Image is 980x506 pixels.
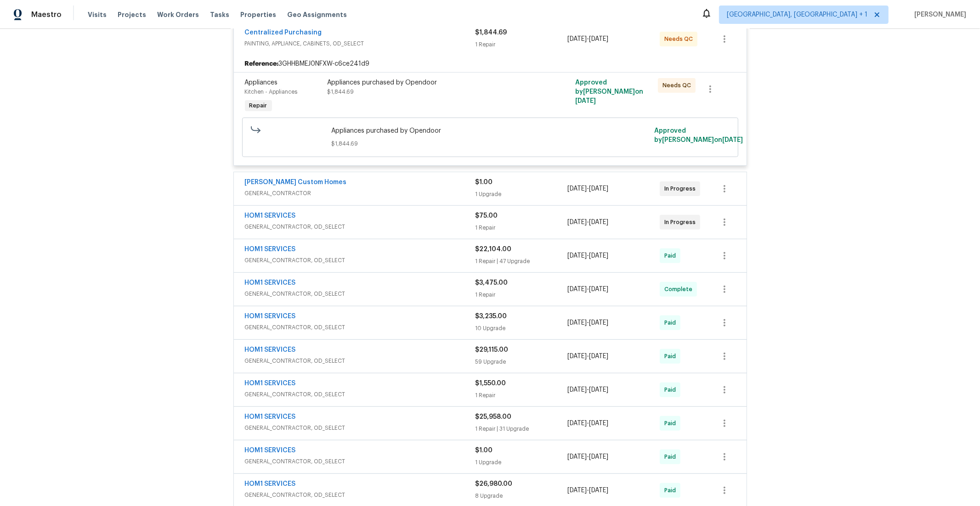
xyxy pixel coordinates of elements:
[567,387,587,393] span: [DATE]
[567,452,608,461] span: -
[664,251,680,260] span: Paid
[567,352,608,361] span: -
[245,423,476,433] span: GENERAL_CONTRACTOR, OD_SELECT
[476,290,568,299] div: 1 Repair
[575,79,643,104] span: Approved by [PERSON_NAME] on
[118,10,146,19] span: Projects
[328,78,529,87] div: Appliances purchased by Opendoor
[245,323,476,332] span: GENERAL_CONTRACTOR, OD_SELECT
[246,101,271,110] span: Repair
[589,353,608,360] span: [DATE]
[567,219,587,225] span: [DATE]
[727,10,867,19] span: [GEOGRAPHIC_DATA], [GEOGRAPHIC_DATA] + 1
[589,320,608,326] span: [DATE]
[476,179,493,186] span: $1.00
[245,490,476,500] span: GENERAL_CONTRACTOR, OD_SELECT
[567,253,587,259] span: [DATE]
[476,213,498,219] span: $75.00
[245,189,476,198] span: GENERAL_CONTRACTOR
[245,280,296,286] a: HOM1 SERVICES
[567,320,587,326] span: [DATE]
[589,36,608,42] span: [DATE]
[245,79,278,86] span: Appliances
[476,29,507,36] span: $1,844.69
[245,246,296,253] a: HOM1 SERVICES
[567,420,587,427] span: [DATE]
[245,414,296,420] a: HOM1 SERVICES
[476,347,509,353] span: $29,115.00
[476,40,568,49] div: 1 Repair
[654,128,743,143] span: Approved by [PERSON_NAME] on
[476,458,568,467] div: 1 Upgrade
[476,357,568,366] div: 59 Upgrade
[664,34,697,44] span: Needs QC
[567,36,587,42] span: [DATE]
[476,424,568,433] div: 1 Repair | 31 Upgrade
[331,139,649,148] span: $1,844.69
[567,487,587,494] span: [DATE]
[589,420,608,427] span: [DATE]
[476,380,506,387] span: $1,550.00
[567,184,608,193] span: -
[245,179,347,186] a: [PERSON_NAME] Custom Homes
[476,223,568,232] div: 1 Repair
[663,81,695,90] span: Needs QC
[476,190,568,199] div: 1 Upgrade
[567,419,608,428] span: -
[234,56,747,72] div: 3GHHBMEJ0NFXW-c6ce241d9
[567,286,587,292] span: [DATE]
[245,481,296,487] a: HOM1 SERVICES
[245,222,476,231] span: GENERAL_CONTRACTOR, OD_SELECT
[589,186,608,192] span: [DATE]
[245,59,279,68] b: Reference:
[476,491,568,500] div: 8 Upgrade
[245,347,296,353] a: HOM1 SERVICES
[245,39,476,48] span: PAINTING, APPLIANCE, CABINETS, OD_SELECT
[476,280,508,286] span: $3,475.00
[245,256,476,265] span: GENERAL_CONTRACTOR, OD_SELECT
[287,10,347,19] span: Geo Assignments
[476,481,513,487] span: $26,980.00
[664,318,680,327] span: Paid
[245,457,476,466] span: GENERAL_CONTRACTOR, OD_SELECT
[328,89,354,95] span: $1,844.69
[722,137,743,143] span: [DATE]
[589,253,608,259] span: [DATE]
[476,257,568,266] div: 1 Repair | 47 Upgrade
[476,391,568,400] div: 1 Repair
[589,487,608,494] span: [DATE]
[245,447,296,454] a: HOM1 SERVICES
[589,387,608,393] span: [DATE]
[664,419,680,428] span: Paid
[157,10,199,19] span: Work Orders
[664,184,699,193] span: In Progress
[589,286,608,292] span: [DATE]
[240,10,276,19] span: Properties
[245,289,476,298] span: GENERAL_CONTRACTOR, OD_SELECT
[589,454,608,460] span: [DATE]
[664,352,680,361] span: Paid
[567,218,608,227] span: -
[567,318,608,327] span: -
[245,313,296,320] a: HOM1 SERVICES
[88,10,107,19] span: Visits
[476,246,512,253] span: $22,104.00
[575,98,596,104] span: [DATE]
[567,251,608,260] span: -
[664,452,680,461] span: Paid
[589,219,608,225] span: [DATE]
[567,186,587,192] span: [DATE]
[567,34,608,44] span: -
[664,218,699,227] span: In Progress
[210,11,229,18] span: Tasks
[245,356,476,365] span: GENERAL_CONTRACTOR, OD_SELECT
[245,390,476,399] span: GENERAL_CONTRACTOR, OD_SELECT
[476,313,507,320] span: $3,235.00
[245,380,296,387] a: HOM1 SERVICES
[476,414,512,420] span: $25,958.00
[567,353,587,360] span: [DATE]
[331,126,649,135] span: Appliances purchased by Opendoor
[31,10,62,19] span: Maestro
[476,447,493,454] span: $1.00
[664,486,680,495] span: Paid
